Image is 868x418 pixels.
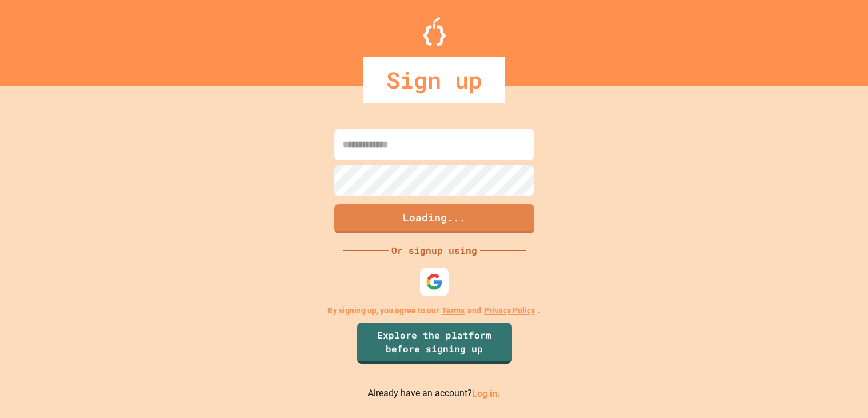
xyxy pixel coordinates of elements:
img: google-icon.svg [426,273,443,290]
a: Privacy Policy [484,305,535,317]
div: Sign up [363,57,505,103]
button: Loading... [334,204,534,233]
a: Terms [442,305,465,317]
img: Logo.svg [423,17,446,46]
div: Or signup using [389,244,480,257]
a: Log in. [472,388,500,399]
p: By signing up, you agree to our and . [328,305,540,317]
a: Explore the platform before signing up [357,323,512,364]
p: Already have an account? [368,387,500,401]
